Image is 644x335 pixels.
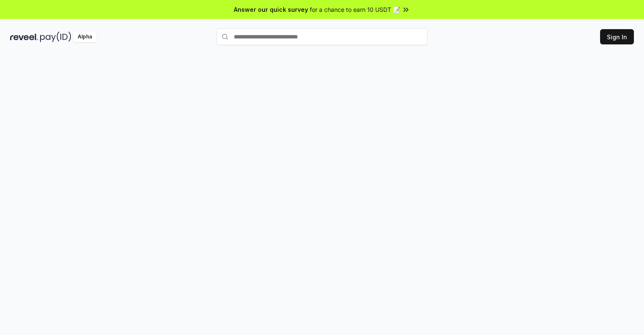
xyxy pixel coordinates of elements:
[73,32,97,42] div: Alpha
[310,5,400,14] span: for a chance to earn 10 USDT 📝
[234,5,308,14] span: Answer our quick survey
[10,32,38,42] img: reveel_dark
[40,32,71,42] img: pay_id
[600,29,634,44] button: Sign In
